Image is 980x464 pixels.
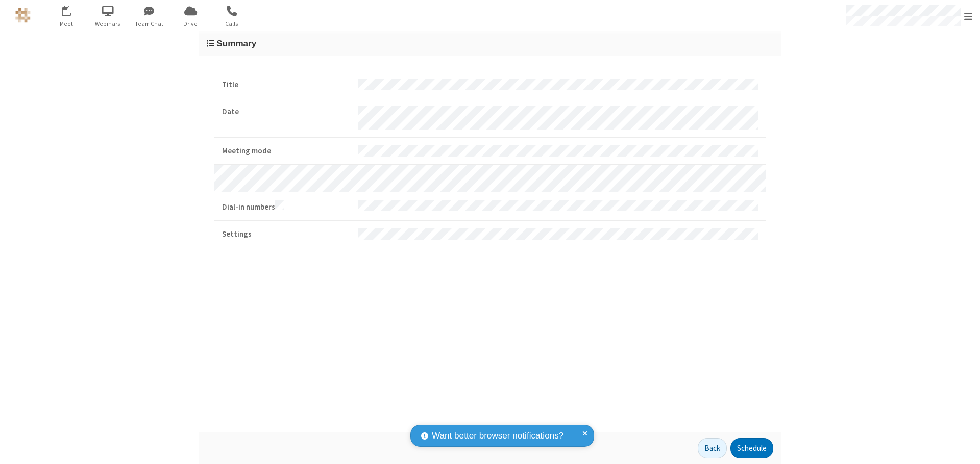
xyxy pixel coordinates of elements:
button: Schedule [730,438,773,458]
img: QA Selenium DO NOT DELETE OR CHANGE [15,8,31,23]
strong: Title [222,79,350,91]
span: Team Chat [130,19,168,29]
button: Back [698,438,727,458]
span: Want better browser notifications? [432,429,563,443]
span: Summary [216,38,256,48]
span: Webinars [89,19,127,29]
strong: Meeting mode [222,145,350,157]
iframe: Chat [954,437,972,457]
strong: Dial-in numbers [222,200,350,213]
span: Meet [47,19,86,29]
strong: Date [222,106,350,118]
strong: Settings [222,228,350,240]
span: Drive [171,19,210,29]
span: Calls [213,19,251,29]
div: 12 [67,6,77,13]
